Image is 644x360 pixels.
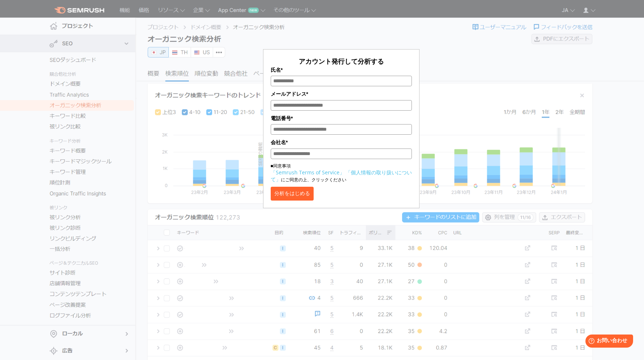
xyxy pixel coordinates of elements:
p: ■同意事項 にご同意の上、クリックください [271,163,412,183]
a: 「Semrush Terms of Service」 [271,169,345,176]
a: 「個人情報の取り扱いについて」 [271,169,412,183]
span: アカウント発行して分析する [299,57,384,66]
iframe: Help widget launcher [579,332,636,352]
label: メールアドレス* [271,90,412,98]
button: 分析をはじめる [271,187,314,201]
label: 電話番号* [271,114,412,122]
